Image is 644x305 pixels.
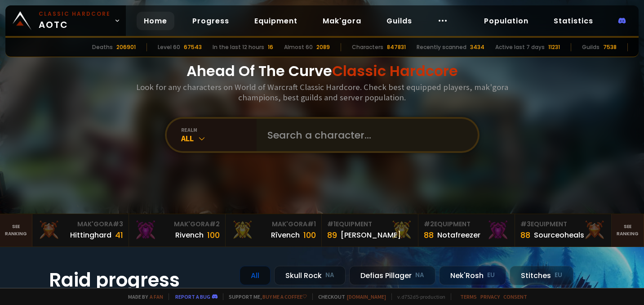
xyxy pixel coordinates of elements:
div: Equipment [327,220,413,229]
a: Mak'Gora#2Rivench100 [129,214,226,247]
a: Mak'Gora#3Hittinghard41 [32,214,129,247]
a: Terms [460,293,477,300]
span: Checkout [312,293,386,300]
span: AOTC [39,10,111,31]
div: Sourceoheals [534,229,584,241]
a: Mak'Gora#1Rîvench100 [226,214,322,247]
a: Statistics [546,12,600,30]
span: # 2 [209,220,220,229]
div: realm [181,126,257,133]
div: 2089 [316,43,330,51]
a: Home [137,12,174,30]
div: 7538 [603,43,617,51]
small: Classic Hardcore [39,10,111,18]
div: Rivench [175,229,204,241]
div: Guilds [582,43,600,51]
span: # 3 [520,220,531,229]
a: Privacy [480,293,500,300]
a: Mak'gora [315,12,369,30]
div: Active last 7 days [495,43,545,51]
div: Mak'Gora [231,220,316,229]
div: Mak'Gora [134,220,220,229]
div: 67543 [184,43,202,51]
div: 88 [424,229,434,241]
div: 16 [268,43,273,51]
h1: Ahead Of The Curve [187,60,458,82]
div: All [240,266,271,285]
span: Support me, [223,293,307,300]
div: Characters [352,43,383,51]
div: Notafreezer [437,229,480,241]
div: Almost 60 [284,43,313,51]
a: Seeranking [612,214,644,247]
a: #1Equipment89[PERSON_NAME] [322,214,418,247]
span: # 1 [307,220,316,229]
a: #2Equipment88Notafreezer [418,214,515,247]
div: Equipment [520,220,606,229]
a: Report a bug [175,293,210,300]
span: v. d752d5 - production [391,293,445,300]
a: [DOMAIN_NAME] [347,293,386,300]
a: Classic HardcoreAOTC [5,5,126,36]
div: Deaths [92,43,113,51]
div: 89 [327,229,337,241]
div: 100 [207,229,220,241]
a: Guilds [379,12,419,30]
div: 3434 [470,43,484,51]
div: 847831 [387,43,406,51]
span: Classic Hardcore [332,61,458,81]
a: Equipment [247,12,305,30]
a: Population [477,12,536,30]
small: NA [415,271,424,280]
div: Mak'Gora [38,220,123,229]
div: 41 [115,229,123,241]
a: a fan [150,293,163,300]
div: 206901 [116,43,136,51]
div: 11231 [548,43,560,51]
h1: Raid progress [49,266,229,294]
small: EU [487,271,495,280]
div: [PERSON_NAME] [341,229,401,241]
span: # 1 [327,220,336,229]
div: Recently scanned [417,43,466,51]
div: 100 [303,229,316,241]
span: Made by [123,293,163,300]
a: #3Equipment88Sourceoheals [515,214,612,247]
div: Stitches [510,266,573,285]
div: Level 60 [158,43,180,51]
div: All [181,133,257,144]
div: Hittinghard [70,229,111,241]
span: # 3 [113,220,123,229]
div: Defias Pillager [349,266,435,285]
span: # 2 [424,220,434,229]
a: Buy me a coffee [262,293,307,300]
h3: Look for any characters on World of Warcraft Classic Hardcore. Check best equipped players, mak'g... [133,82,512,103]
div: In the last 12 hours [213,43,264,51]
small: NA [325,271,334,280]
div: Equipment [424,220,509,229]
div: Nek'Rosh [439,266,506,285]
small: EU [555,271,562,280]
input: Search a character... [262,119,467,151]
div: 88 [520,229,530,241]
div: Skull Rock [274,266,346,285]
div: Rîvench [271,229,300,241]
a: Consent [503,293,527,300]
a: Progress [185,12,236,30]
